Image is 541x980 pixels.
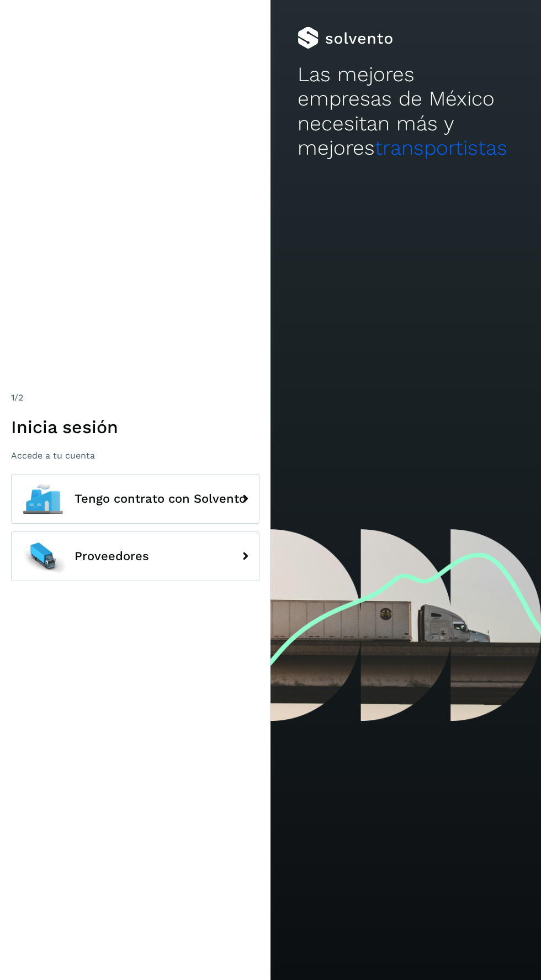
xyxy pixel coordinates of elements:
[11,531,259,581] button: Proveedores
[11,417,259,438] h1: Inicia sesión
[375,136,507,160] span: transportistas
[11,450,259,461] p: Accede a tu cuenta
[11,474,259,524] button: Tengo contrato con Solvento
[11,391,259,404] div: /2
[75,550,149,563] span: Proveedores
[75,492,246,505] span: Tengo contrato con Solvento
[11,392,14,403] span: 1
[298,62,514,161] h2: Las mejores empresas de México necesitan más y mejores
